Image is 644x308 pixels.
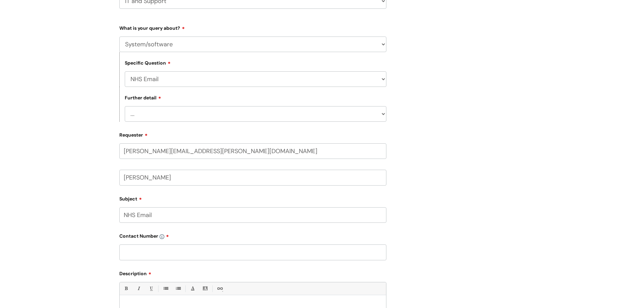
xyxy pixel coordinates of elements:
label: Contact Number [119,231,386,239]
input: Your Name [119,170,386,185]
label: Further detail [125,94,161,101]
label: Specific Question [125,59,171,66]
a: Back Color [201,284,209,293]
label: Requester [119,130,386,138]
a: Font Color [188,284,197,293]
img: info-icon.svg [160,234,164,239]
label: What is your query about? [119,23,386,31]
label: Subject [119,194,386,202]
input: Email [119,143,386,159]
a: 1. Ordered List (Ctrl-Shift-8) [174,284,182,293]
a: Italic (Ctrl-I) [134,284,143,293]
a: Bold (Ctrl-B) [122,284,130,293]
a: Link [215,284,224,293]
label: Description [119,268,386,277]
a: Underline(Ctrl-U) [147,284,155,293]
a: • Unordered List (Ctrl-Shift-7) [161,284,170,293]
